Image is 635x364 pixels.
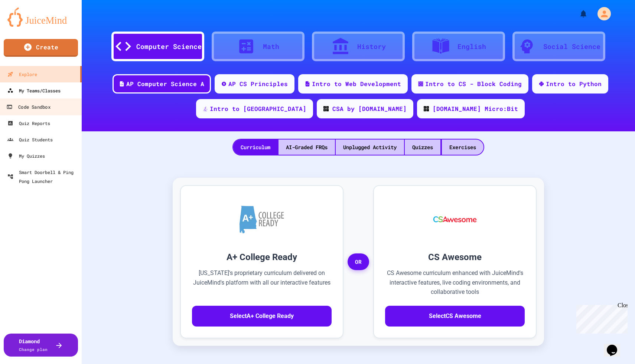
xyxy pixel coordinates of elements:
[7,151,45,160] div: My Quizzes
[192,306,332,327] button: SelectA+ College Ready
[210,104,306,113] div: Intro to [GEOGRAPHIC_DATA]
[3,3,51,47] div: Chat with us now!Close
[19,347,48,352] span: Change plan
[323,106,329,111] img: CODE_logo_RGB.png
[405,140,440,155] div: Quizzes
[426,197,484,242] img: CS Awesome
[348,253,369,270] span: OR
[7,168,79,186] div: Smart Doorbell & Ping Pong Launcher
[7,70,37,79] div: Explore
[7,135,53,144] div: Quiz Students
[357,42,386,52] div: History
[604,334,628,357] iframe: chat widget
[312,79,401,88] div: Intro to Web Development
[7,86,61,95] div: My Teams/Classes
[457,42,486,52] div: English
[425,79,522,88] div: Intro to CS - Block Coding
[424,106,429,111] img: CODE_logo_RGB.png
[543,42,600,52] div: Social Science
[192,250,332,264] h3: A+ College Ready
[385,250,525,264] h3: CS Awesome
[7,7,74,27] img: logo-orange.svg
[263,42,279,52] div: Math
[332,104,407,113] div: CSA by [DOMAIN_NAME]
[126,79,204,88] div: AP Computer Science A
[336,140,404,155] div: Unplugged Activity
[279,140,335,155] div: AI-Graded FRQs
[4,334,78,357] button: DiamondChange plan
[136,42,202,52] div: Computer Science
[385,268,525,297] p: CS Awesome curriculum enhanced with JuiceMind's interactive features, live coding environments, a...
[4,39,78,57] a: Create
[19,337,48,353] div: Diamond
[573,302,628,334] iframe: chat widget
[240,206,284,233] img: A+ College Ready
[6,102,50,112] div: Code Sandbox
[385,306,525,327] button: SelectCS Awesome
[192,268,332,297] p: [US_STATE]'s proprietary curriculum delivered on JuiceMind's platform with all our interactive fe...
[546,79,602,88] div: Intro to Python
[590,5,613,22] div: My Account
[433,104,518,113] div: [DOMAIN_NAME] Micro:Bit
[565,7,590,20] div: My Notifications
[442,140,483,155] div: Exercises
[228,79,288,88] div: AP CS Principles
[7,119,50,128] div: Quiz Reports
[233,140,278,155] div: Curriculum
